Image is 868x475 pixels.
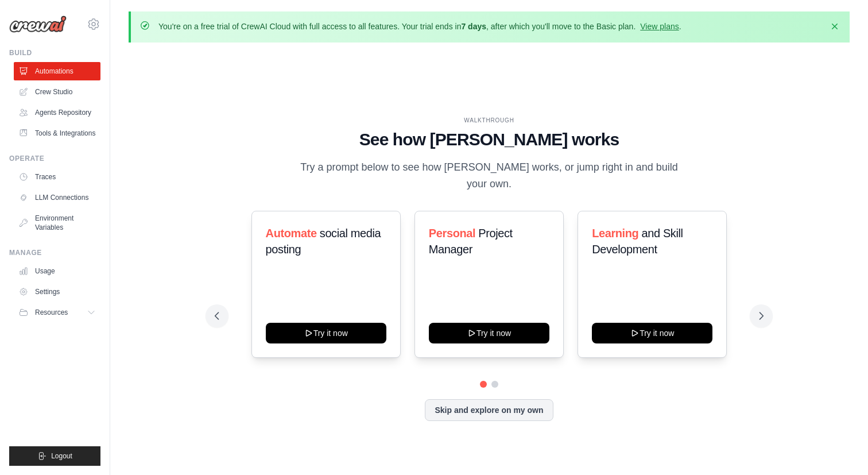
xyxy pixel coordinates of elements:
[9,154,100,163] div: Operate
[9,48,100,57] div: Build
[592,227,638,240] span: Learning
[9,248,100,257] div: Manage
[9,16,67,33] img: Logo
[14,303,100,322] button: Resources
[14,209,100,237] a: Environment Variables
[9,446,100,466] button: Logout
[461,22,486,31] strong: 7 days
[266,227,381,256] span: social media posting
[51,451,72,461] span: Logout
[14,283,100,301] a: Settings
[14,62,100,80] a: Automations
[266,323,386,343] button: Try it now
[215,129,764,150] h1: See how [PERSON_NAME] works
[592,323,712,343] button: Try it now
[429,227,475,240] span: Personal
[158,21,681,32] p: You're on a free trial of CrewAI Cloud with full access to all features. Your trial ends in , aft...
[640,22,679,31] a: View plans
[296,159,682,193] p: Try a prompt below to see how [PERSON_NAME] works, or jump right in and build your own.
[429,227,513,256] span: Project Manager
[215,116,764,125] div: WALKTHROUGH
[266,227,317,240] span: Automate
[429,323,549,343] button: Try it now
[14,168,100,186] a: Traces
[425,399,553,421] button: Skip and explore on my own
[35,308,68,317] span: Resources
[14,262,100,280] a: Usage
[14,188,100,207] a: LLM Connections
[14,103,100,122] a: Agents Repository
[14,83,100,101] a: Crew Studio
[14,124,100,142] a: Tools & Integrations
